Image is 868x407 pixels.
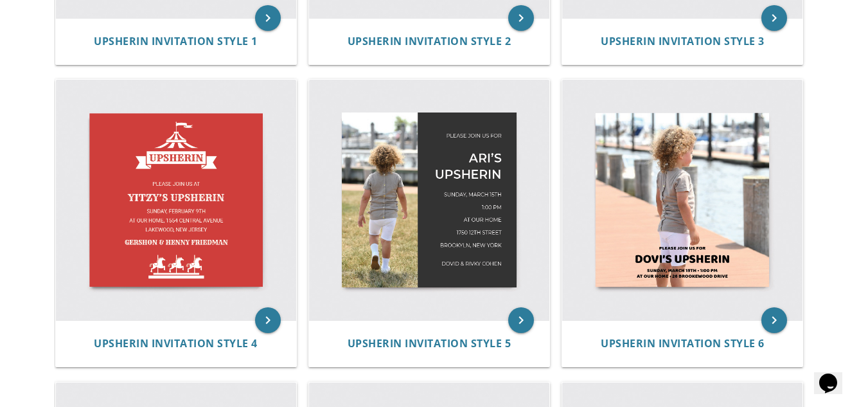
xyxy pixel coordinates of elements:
[814,356,855,394] iframe: chat widget
[761,307,787,333] a: keyboard_arrow_right
[348,336,511,350] span: Upsherin Invitation Style 5
[94,338,258,350] a: Upsherin Invitation Style 4
[56,80,296,320] img: Upsherin Invitation Style 4
[94,35,258,48] a: Upsherin Invitation Style 1
[508,5,534,31] a: keyboard_arrow_right
[348,34,511,48] span: Upsherin Invitation Style 2
[309,80,549,320] img: Upsherin Invitation Style 5
[255,307,281,333] a: keyboard_arrow_right
[508,307,534,333] a: keyboard_arrow_right
[601,35,765,48] a: Upsherin Invitation Style 3
[601,338,765,350] a: Upsherin Invitation Style 6
[348,338,511,350] a: Upsherin Invitation Style 5
[94,336,258,350] span: Upsherin Invitation Style 4
[601,336,765,350] span: Upsherin Invitation Style 6
[562,80,802,320] img: Upsherin Invitation Style 6
[761,5,787,31] a: keyboard_arrow_right
[601,34,765,48] span: Upsherin Invitation Style 3
[348,35,511,48] a: Upsherin Invitation Style 2
[255,5,281,31] a: keyboard_arrow_right
[94,34,258,48] span: Upsherin Invitation Style 1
